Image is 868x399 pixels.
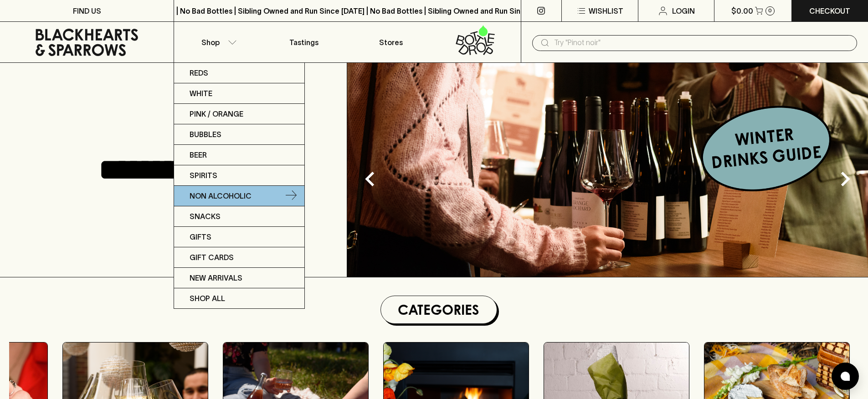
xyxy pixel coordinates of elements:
a: Reds [174,63,304,83]
a: Gift Cards [174,247,304,268]
p: Bubbles [190,129,221,140]
p: Spirits [190,170,217,181]
a: Non Alcoholic [174,186,304,206]
p: Gift Cards [190,252,234,263]
a: Snacks [174,206,304,227]
a: SHOP ALL [174,288,304,308]
a: Gifts [174,227,304,247]
p: SHOP ALL [190,293,225,304]
a: Pink / Orange [174,104,304,124]
p: Beer [190,149,207,160]
a: Beer [174,145,304,165]
a: New Arrivals [174,268,304,288]
p: White [190,88,212,99]
p: Reds [190,67,208,78]
p: Snacks [190,211,221,222]
a: Bubbles [174,124,304,145]
p: New Arrivals [190,272,242,283]
p: Gifts [190,231,211,242]
p: Pink / Orange [190,108,243,119]
a: Spirits [174,165,304,186]
img: bubble-icon [841,372,850,381]
p: Non Alcoholic [190,190,252,201]
a: White [174,83,304,104]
